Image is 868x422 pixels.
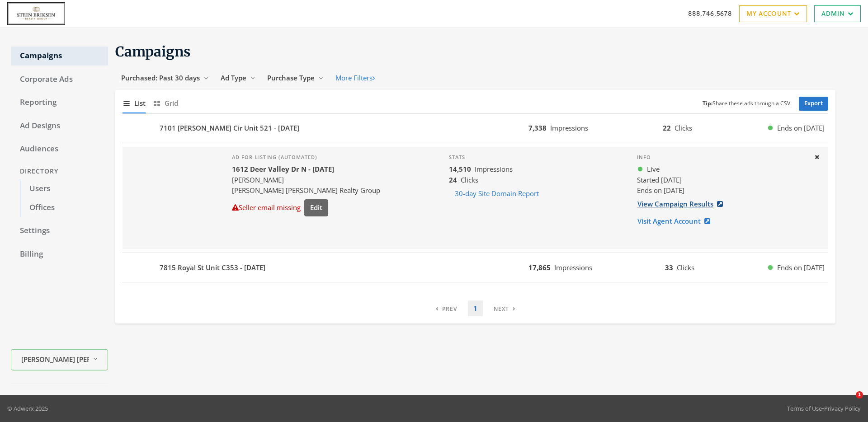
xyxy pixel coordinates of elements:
span: Grid [165,98,178,108]
a: Export [799,97,828,111]
button: 7101 [PERSON_NAME] Cir Unit 521 - [DATE]7,338Impressions22ClicksEnds on [DATE] [123,117,828,139]
span: Ends on [DATE] [777,263,825,273]
nav: pagination [430,300,521,316]
a: Corporate Ads [11,70,108,89]
span: [PERSON_NAME] [PERSON_NAME] Realty Group [21,354,89,364]
span: Impressions [554,263,592,272]
a: Visit Agent Account [637,213,716,230]
div: Started [DATE] [637,175,807,185]
button: Purchase Type [261,70,330,86]
button: More Filters [330,70,381,86]
span: Ad Type [221,73,246,82]
b: 1612 Deer Valley Dr N - [DATE] [232,164,334,173]
b: 22 [663,123,671,132]
h4: Info [637,154,807,160]
div: Seller email missing [232,202,301,213]
b: 7815 Royal St Unit C353 - [DATE] [160,263,265,273]
b: Tip: [703,99,712,107]
button: Ad Type [215,70,261,86]
b: 7101 [PERSON_NAME] Cir Unit 521 - [DATE] [160,123,299,133]
button: Grid [153,94,178,113]
span: Live [647,164,660,174]
img: Adwerx [7,2,65,25]
span: Clicks [677,263,694,272]
a: Terms of Use [787,404,822,413]
a: Privacy Policy [824,404,861,413]
a: Ad Designs [11,117,108,136]
button: 7815 Royal St Unit C353 - [DATE]17,865Impressions33ClicksEnds on [DATE] [123,257,828,278]
a: View Campaign Results [637,196,729,212]
b: 33 [665,263,673,272]
span: Purchase Type [267,73,315,82]
a: Users [20,179,108,198]
span: Clicks [675,123,692,132]
span: Clicks [461,175,478,184]
p: © Adwerx 2025 [7,404,48,413]
a: Billing [11,245,108,264]
span: Purchased: Past 30 days [121,73,200,82]
a: Offices [20,198,108,217]
a: Admin [814,5,861,22]
a: Audiences [11,140,108,159]
a: 1 [468,300,483,316]
div: [PERSON_NAME] [232,175,380,185]
button: List [123,94,146,113]
span: Ends on [DATE] [637,186,684,195]
a: My Account [739,5,807,22]
b: 17,865 [528,263,551,272]
span: List [134,98,146,108]
b: 24 [449,175,457,184]
a: Settings [11,221,108,240]
button: 30-day Site Domain Report [449,185,545,202]
div: • [787,404,861,413]
div: Directory [11,163,108,180]
h4: Stats [449,154,623,160]
a: Reporting [11,93,108,112]
h4: Ad for listing (automated) [232,154,380,160]
iframe: Intercom live chat [837,391,859,413]
span: 1 [856,391,863,399]
b: 7,338 [528,123,547,132]
span: Ends on [DATE] [777,123,825,133]
small: Share these ads through a CSV. [703,99,792,108]
span: Impressions [475,164,513,173]
button: Purchased: Past 30 days [115,70,215,86]
a: Campaigns [11,47,108,66]
button: Edit [304,199,328,216]
span: Impressions [550,123,588,132]
b: 14,510 [449,164,471,173]
a: 888.746.5678 [688,9,732,18]
div: [PERSON_NAME] [PERSON_NAME] Realty Group [232,185,380,196]
span: Campaigns [115,43,191,60]
button: [PERSON_NAME] [PERSON_NAME] Realty Group [11,349,108,370]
